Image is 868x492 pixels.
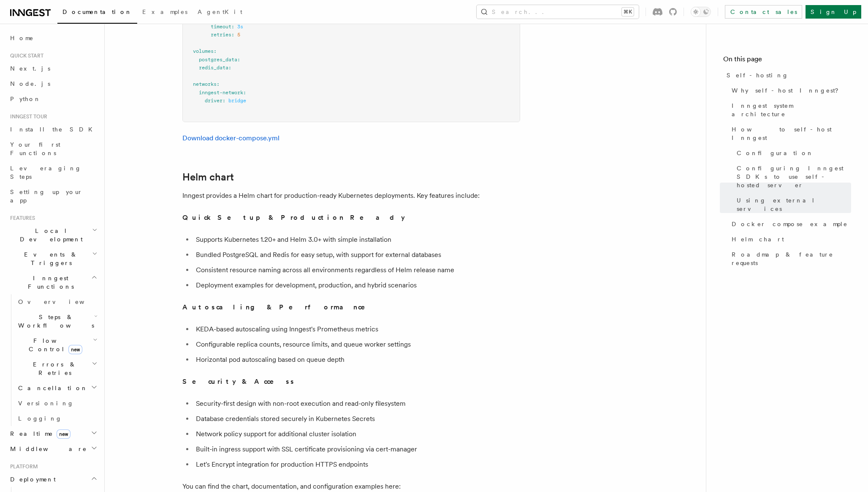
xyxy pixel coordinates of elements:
[182,303,377,311] strong: Autoscaling & Performance
[211,32,231,38] span: retries
[7,271,99,294] button: Inngest Functions
[7,76,99,91] a: Node.js
[243,90,246,96] span: :
[18,298,105,305] span: Overview
[15,309,99,333] button: Steps & Workflows
[728,232,851,247] a: Helm chart
[7,113,47,120] span: Inngest tour
[205,98,222,104] span: driver
[15,360,92,377] span: Errors & Retries
[728,122,851,145] a: How to self-host Inngest
[7,426,99,441] button: Realtimenew
[193,81,217,87] span: networks
[725,5,802,19] a: Contact sales
[732,235,784,243] span: Helm chart
[15,384,88,392] span: Cancellation
[7,472,99,487] button: Deployment
[7,227,92,243] span: Local Development
[68,345,82,354] span: new
[15,357,99,380] button: Errors & Retries
[15,333,99,357] button: Flow Controlnew
[7,137,99,161] a: Your first Functions
[7,161,99,184] a: Leveraging Steps
[199,57,237,63] span: postgres_data
[199,90,243,96] span: inngest-network
[737,149,814,157] span: Configuration
[193,279,520,291] li: Deployment examples for development, production, and hybrid scenarios
[7,247,99,271] button: Events & Triggers
[182,134,279,142] a: Download docker-compose.yml
[733,193,851,216] a: Using external services
[10,34,34,42] span: Home
[733,161,851,193] a: Configuring Inngest SDKs to use self-hosted server
[217,81,220,87] span: :
[7,250,92,267] span: Events & Triggers
[732,101,851,118] span: Inngest system architecture
[193,398,520,410] li: Security-first design with non-root execution and read-only filesystem
[199,65,228,71] span: redis_data
[228,65,231,71] span: :
[7,61,99,76] a: Next.js
[193,48,214,54] span: volumes
[7,91,99,107] a: Python
[62,8,132,15] span: Documentation
[728,216,851,232] a: Docker compose example
[732,250,851,267] span: Roadmap & feature requests
[7,52,43,59] span: Quick start
[10,141,60,156] span: Your first Functions
[182,171,234,183] a: Helm chart
[137,3,193,23] a: Examples
[737,196,851,213] span: Using external services
[237,57,240,63] span: :
[727,71,789,79] span: Self-hosting
[728,247,851,271] a: Roadmap & feature requests
[732,125,851,142] span: How to self-host Inngest
[7,294,99,426] div: Inngest Functions
[732,220,848,228] span: Docker compose example
[7,30,99,46] a: Home
[57,3,137,24] a: Documentation
[15,411,99,426] a: Logging
[193,3,247,23] a: AgentKit
[7,122,99,137] a: Install the SDK
[10,80,50,87] span: Node.js
[142,8,187,15] span: Examples
[7,184,99,208] a: Setting up your app
[728,83,851,98] a: Why self-host Inngest?
[182,190,520,202] p: Inngest provides a Helm chart for production-ready Kubernetes deployments. Key features include:
[691,7,711,17] button: Toggle dark mode
[182,213,405,221] strong: Quick Setup & Production Ready
[193,443,520,455] li: Built-in ingress support with SSL certificate provisioning via cert-manager
[193,459,520,470] li: Let's Encrypt integration for production HTTPS endpoints
[723,54,851,68] h4: On this page
[737,164,851,189] span: Configuring Inngest SDKs to use self-hosted server
[10,189,83,204] span: Setting up your app
[806,5,861,19] a: Sign Up
[211,24,231,30] span: timeout
[15,336,93,353] span: Flow Control
[222,98,225,104] span: :
[231,32,234,38] span: :
[193,354,520,366] li: Horizontal pod autoscaling based on queue depth
[15,313,94,330] span: Steps & Workflows
[10,165,81,180] span: Leveraging Steps
[193,413,520,425] li: Database credentials stored securely in Kubernetes Secrets
[193,428,520,440] li: Network policy support for additional cluster isolation
[193,323,520,335] li: KEDA-based autoscaling using Inngest's Prometheus metrics
[193,234,520,246] li: Supports Kubernetes 1.20+ and Helm 3.0+ with simple installation
[15,380,99,396] button: Cancellation
[7,223,99,247] button: Local Development
[732,86,844,95] span: Why self-host Inngest?
[193,339,520,350] li: Configurable replica counts, resource limits, and queue worker settings
[198,8,242,15] span: AgentKit
[18,415,62,422] span: Logging
[214,48,217,54] span: :
[193,264,520,276] li: Consistent resource naming across all environments regardless of Helm release name
[733,145,851,161] a: Configuration
[7,463,38,470] span: Platform
[7,441,99,456] button: Middleware
[477,5,639,19] button: Search...⌘K
[193,249,520,261] li: Bundled PostgreSQL and Redis for easy setup, with support for external databases
[237,32,240,38] span: 5
[15,396,99,411] a: Versioning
